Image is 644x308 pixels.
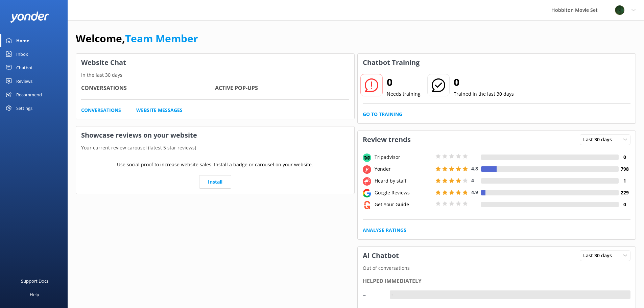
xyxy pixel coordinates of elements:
[16,88,42,101] div: Recommend
[454,74,514,90] h2: 0
[125,31,198,45] a: Team Member
[76,30,198,47] h1: Welcome,
[16,74,32,88] div: Reviews
[619,189,630,196] h4: 229
[10,11,49,23] img: yonder-white-logo.png
[373,177,434,185] div: Heard by staff
[16,34,29,47] div: Home
[454,90,514,98] p: Trained in the last 30 days
[471,165,478,172] span: 4.8
[373,201,434,208] div: Get Your Guide
[363,277,631,286] div: Helped immediately
[619,153,630,161] h4: 0
[215,84,349,93] h4: Active Pop-ups
[16,47,28,61] div: Inbox
[76,144,354,151] p: Your current review carousel (latest 5 star reviews)
[373,189,434,196] div: Google Reviews
[619,165,630,173] h4: 798
[373,165,434,173] div: Yonder
[21,274,48,288] div: Support Docs
[199,175,231,189] a: Install
[76,71,354,79] p: In the last 30 days
[363,111,402,118] a: Go to Training
[16,61,33,74] div: Chatbot
[387,74,421,90] h2: 0
[373,153,434,161] div: Tripadvisor
[76,54,354,71] h3: Website Chat
[583,252,616,259] span: Last 30 days
[619,177,630,185] h4: 1
[387,90,421,98] p: Needs training
[363,287,383,303] div: -
[358,54,425,71] h3: Chatbot Training
[81,106,121,114] a: Conversations
[471,189,478,195] span: 4.9
[358,264,636,272] p: Out of conversations
[16,101,32,115] div: Settings
[117,161,313,168] p: Use social proof to increase website sales. Install a badge or carousel on your website.
[615,5,625,15] img: 34-1625720359.png
[76,126,354,144] h3: Showcase reviews on your website
[358,131,416,148] h3: Review trends
[136,106,183,114] a: Website Messages
[358,247,404,264] h3: AI Chatbot
[390,290,395,299] div: -
[363,227,406,234] a: Analyse Ratings
[583,136,616,143] span: Last 30 days
[471,177,474,184] span: 4
[619,201,630,208] h4: 0
[30,288,39,301] div: Help
[81,84,215,93] h4: Conversations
